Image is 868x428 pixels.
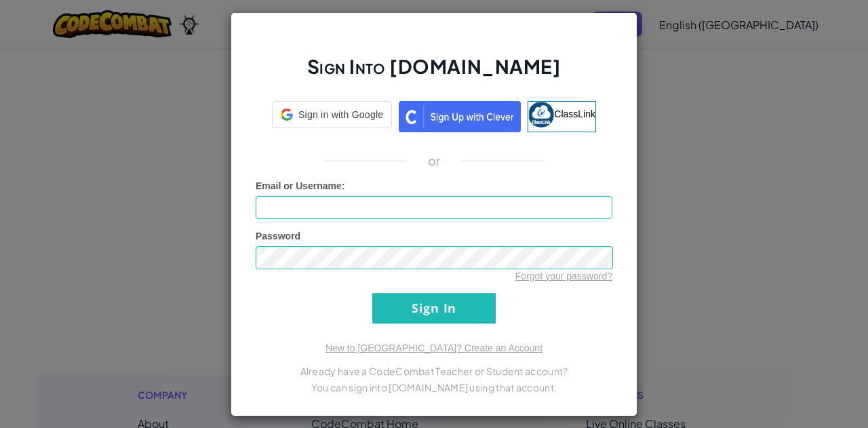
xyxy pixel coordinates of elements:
span: Sign in with Google [298,108,383,121]
p: or [428,153,441,169]
div: Sign in with Google [272,101,392,128]
img: clever_sso_button@2x.png [399,101,521,132]
p: You can sign into [DOMAIN_NAME] using that account. [256,379,612,395]
span: Password [256,231,300,241]
a: Sign in with Google [272,101,392,132]
h2: Sign Into [DOMAIN_NAME] [256,54,612,93]
span: ClassLink [554,108,595,119]
a: Forgot your password? [515,271,612,281]
label: : [256,179,345,193]
p: Already have a CodeCombat Teacher or Student account? [256,363,612,379]
a: New to [GEOGRAPHIC_DATA]? Create an Account [325,343,542,353]
input: Sign In [372,293,496,324]
span: Email or Username [256,180,342,191]
img: classlink-logo-small.png [528,102,554,128]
